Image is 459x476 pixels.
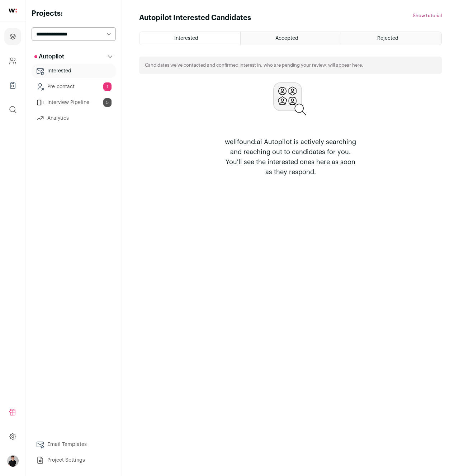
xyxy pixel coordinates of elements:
[7,455,19,467] img: 19277569-medium_jpg
[174,36,198,41] span: Interested
[413,13,442,19] button: Show tutorial
[32,9,116,19] h2: Projects:
[241,32,341,45] a: Accepted
[275,36,298,41] span: Accepted
[4,77,21,94] a: Company Lists
[103,82,112,91] span: 1
[32,49,116,64] button: Autopilot
[32,453,116,467] a: Project Settings
[139,13,251,23] h1: Autopilot Interested Candidates
[34,52,64,61] p: Autopilot
[4,28,21,45] a: Projects
[145,62,363,68] p: Candidates we’ve contacted and confirmed interest in, who are pending your review, will appear here.
[222,137,359,177] p: wellfound:ai Autopilot is actively searching and reaching out to candidates for you. You'll see t...
[32,95,116,110] a: Interview Pipeline5
[103,98,112,107] span: 5
[32,111,116,125] a: Analytics
[32,64,116,78] a: Interested
[377,36,398,41] span: Rejected
[7,455,19,467] button: Open dropdown
[32,80,116,94] a: Pre-contact1
[341,32,441,45] a: Rejected
[32,437,116,452] a: Email Templates
[4,52,21,70] a: Company and ATS Settings
[9,9,17,13] img: wellfound-shorthand-0d5821cbd27db2630d0214b213865d53afaa358527fdda9d0ea32b1df1b89c2c.svg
